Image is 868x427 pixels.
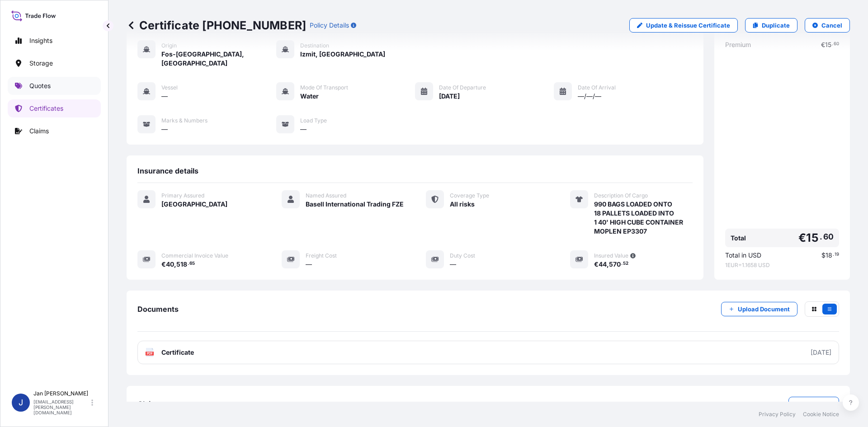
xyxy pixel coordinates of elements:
span: Coverage Type [450,192,489,199]
span: Vessel [161,84,178,91]
p: Insights [29,36,52,45]
span: 1 EUR = 1.1658 USD [725,262,839,269]
span: Duty Cost [450,252,475,259]
p: File a Claim [797,399,831,408]
span: — [306,260,312,269]
span: Total in USD [725,251,761,260]
span: 570 [609,261,621,267]
span: Documents [137,305,179,314]
span: . [621,262,623,265]
span: Mode of Transport [300,84,348,91]
span: Marks & Numbers [161,117,208,124]
p: Cancel [821,21,842,30]
span: 52 [623,262,628,265]
a: Insights [8,32,101,50]
span: Date of Departure [439,84,486,91]
span: Insurance details [137,166,198,175]
span: Freight Cost [306,252,337,259]
p: Storage [29,59,53,68]
p: Claims [29,127,49,136]
p: Policy Details [310,21,349,30]
span: [GEOGRAPHIC_DATA] [161,200,227,209]
button: Upload Document [721,302,797,316]
div: [DATE] [811,348,831,357]
a: Claims [8,122,101,140]
span: Claims [137,399,161,408]
span: J [19,398,23,407]
span: Date of Arrival [578,84,616,91]
p: Quotes [29,81,51,90]
span: Certificate [161,348,194,357]
span: Description Of Cargo [594,192,648,199]
a: Storage [8,54,101,72]
span: [DATE] [439,92,460,101]
span: Basell International Trading FZE [306,200,404,209]
span: 60 [823,234,834,239]
span: Fos-[GEOGRAPHIC_DATA], [GEOGRAPHIC_DATA] [161,50,276,68]
p: Update & Reissue Certificate [646,21,730,30]
span: Primary Assured [161,192,204,199]
span: $ [821,252,826,258]
a: PDFCertificate[DATE] [137,341,839,364]
span: . [188,262,189,265]
span: , [174,261,176,267]
span: . [820,234,822,239]
a: Certificates [8,99,101,117]
span: —/—/— [578,92,601,101]
span: , [607,261,609,267]
span: € [594,261,599,267]
span: Insured Value [594,252,628,259]
span: 65 [189,262,195,265]
span: Commercial Invoice Value [161,252,228,259]
span: Water [300,92,319,101]
button: Cancel [805,18,850,33]
span: 990 BAGS LOADED ONTO 18 PALLETS LOADED INTO 1 40' HIGH CUBE CONTAINER MOPLEN EP3307 [594,200,683,236]
span: € [161,261,166,267]
span: € [798,232,806,244]
a: File a Claim [788,397,839,411]
span: 18 [826,252,832,258]
a: Privacy Policy [759,411,796,418]
span: 19 [835,253,839,256]
p: Duplicate [762,21,790,30]
span: — [450,260,456,269]
span: — [300,125,307,134]
span: Load Type [300,117,327,124]
span: Izmit, [GEOGRAPHIC_DATA] [300,50,385,59]
span: . [833,253,834,256]
p: [EMAIL_ADDRESS][PERSON_NAME][DOMAIN_NAME] [33,399,90,415]
a: Quotes [8,77,101,95]
span: — [161,92,168,101]
a: Cookie Notice [803,411,839,418]
p: Certificates [29,104,63,113]
span: Total [731,234,746,243]
span: Named Assured [306,192,346,199]
span: 40 [166,261,174,267]
span: 15 [806,232,818,244]
p: Certificate [PHONE_NUMBER] [127,18,306,33]
text: PDF [147,352,153,355]
span: 44 [599,261,607,267]
p: Upload Document [738,305,790,314]
span: 518 [176,261,187,267]
a: Update & Reissue Certificate [629,18,738,33]
p: Jan [PERSON_NAME] [33,390,90,397]
span: — [161,125,168,134]
a: Duplicate [745,18,797,33]
span: All risks [450,200,475,209]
